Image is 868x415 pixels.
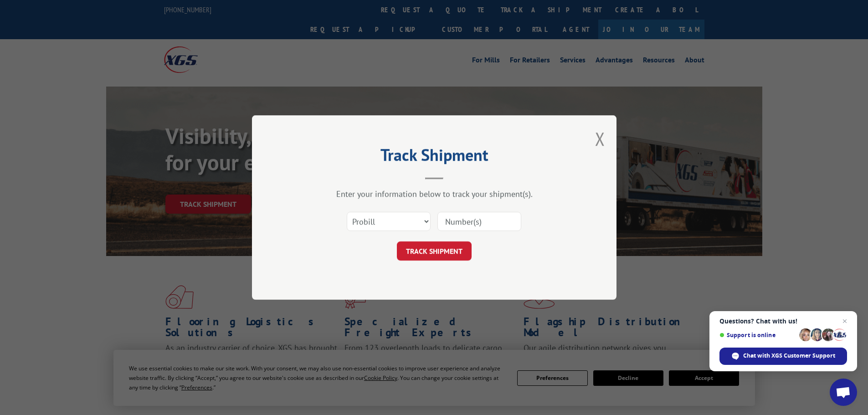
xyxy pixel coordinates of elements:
[397,241,472,261] button: TRACK SHIPMENT
[437,212,521,231] input: Number(s)
[719,348,847,365] div: Chat with XGS Customer Support
[743,352,835,360] span: Chat with XGS Customer Support
[839,316,850,327] span: Close chat
[298,149,571,166] h2: Track Shipment
[830,379,857,406] div: Open chat
[719,332,796,338] span: Support is online
[719,318,847,325] span: Questions? Chat with us!
[298,189,571,199] div: Enter your information below to track your shipment(s).
[595,127,605,151] button: Close modal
